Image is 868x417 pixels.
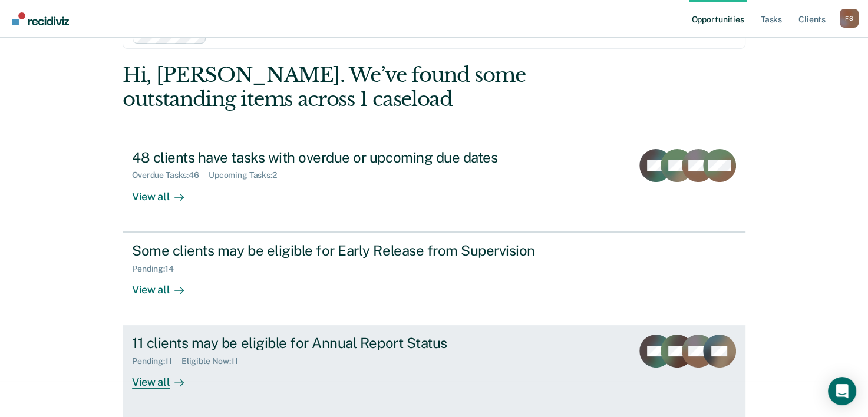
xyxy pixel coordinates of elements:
[123,63,621,111] div: Hi, [PERSON_NAME]. We’ve found some outstanding items across 1 caseload
[132,180,198,203] div: View all
[840,9,859,28] button: Profile dropdown button
[181,356,247,366] div: Eligible Now : 11
[132,264,183,274] div: Pending : 14
[132,170,209,180] div: Overdue Tasks : 46
[209,170,286,180] div: Upcoming Tasks : 2
[132,366,198,389] div: View all
[132,149,546,166] div: 48 clients have tasks with overdue or upcoming due dates
[132,242,546,259] div: Some clients may be eligible for Early Release from Supervision
[12,12,69,25] img: Recidiviz
[132,356,181,366] div: Pending : 11
[123,140,745,232] a: 48 clients have tasks with overdue or upcoming due datesOverdue Tasks:46Upcoming Tasks:2View all
[132,273,198,296] div: View all
[132,335,546,352] div: 11 clients may be eligible for Annual Report Status
[123,232,745,325] a: Some clients may be eligible for Early Release from SupervisionPending:14View all
[840,9,859,28] div: F S
[828,377,856,405] div: Open Intercom Messenger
